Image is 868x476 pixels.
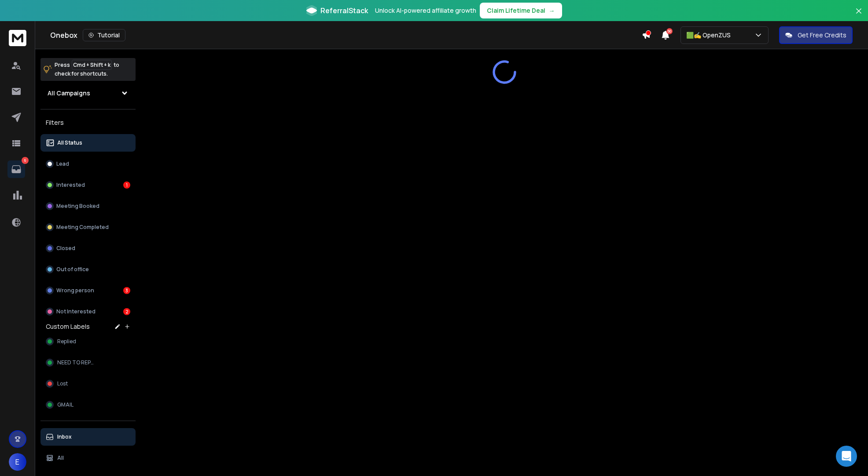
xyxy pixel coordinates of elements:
[7,160,25,178] a: 6
[56,308,96,315] p: Not Interested
[40,303,136,320] button: Not Interested2
[57,380,68,387] span: Lost
[57,401,74,408] span: GMAIL
[836,446,857,467] div: Open Intercom Messenger
[55,61,119,78] p: Press to check for shortcuts.
[57,433,72,440] p: Inbox
[40,282,136,299] button: Wrong person3
[40,375,136,392] button: Lost
[320,5,368,16] span: ReferralStack
[40,176,136,194] button: Interested1
[40,333,136,350] button: Replied
[56,224,109,231] p: Meeting Completed
[375,6,476,15] p: Unlock AI-powered affiliate growth
[9,453,26,471] button: E
[40,134,136,152] button: All Status
[72,60,112,70] span: Cmd + Shift + k
[46,322,90,331] h3: Custom Labels
[480,3,562,18] button: Claim Lifetime Deal→
[40,116,136,129] h3: Filters
[779,26,853,44] button: Get Free Credits
[56,203,99,210] p: Meeting Booked
[549,6,555,15] span: →
[853,5,864,26] button: Close banner
[40,428,136,446] button: Inbox
[56,245,75,252] p: Closed
[40,218,136,236] button: Meeting Completed
[123,287,130,294] div: 3
[40,155,136,173] button: Lead
[56,266,89,273] p: Out of office
[57,139,82,146] p: All Status
[56,182,85,189] p: Interested
[48,89,90,98] h1: All Campaigns
[40,84,136,102] button: All Campaigns
[123,308,130,315] div: 2
[83,29,125,41] button: Tutorial
[57,454,64,461] p: All
[56,287,94,294] p: Wrong person
[40,449,136,467] button: All
[50,29,642,41] div: Onebox
[40,240,136,257] button: Closed
[40,197,136,215] button: Meeting Booked
[56,160,69,167] p: Lead
[22,157,29,164] p: 6
[40,396,136,414] button: GMAIL
[123,182,130,189] div: 1
[40,261,136,278] button: Out of office
[666,28,673,34] span: 50
[686,31,734,40] p: 🟩✍️ OpenZUS
[40,354,136,371] button: NEED TO REPLY
[57,359,96,366] span: NEED TO REPLY
[798,31,846,40] p: Get Free Credits
[57,338,76,345] span: Replied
